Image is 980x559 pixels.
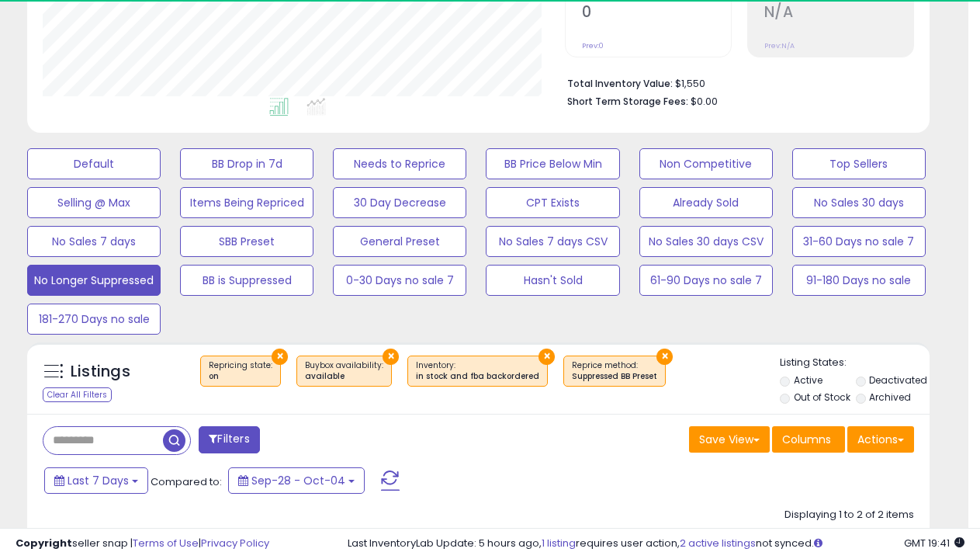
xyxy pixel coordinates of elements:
span: Columns [782,432,831,447]
button: BB Drop in 7d [180,148,313,179]
button: 61-90 Days no sale 7 [639,265,773,296]
b: Short Term Storage Fees: [567,95,688,108]
a: Terms of Use [133,536,199,550]
div: in stock and fba backordered [416,371,539,382]
button: No Sales 30 days CSV [639,226,773,257]
div: Clear All Filters [43,387,112,402]
button: No Sales 30 days [792,187,926,218]
span: Buybox availability : [305,359,383,383]
span: Reprice method : [572,359,657,383]
div: available [305,371,383,382]
button: Last 7 Days [44,467,148,494]
h2: 0 [582,3,731,24]
span: Last 7 Days [68,473,129,488]
button: 31-60 Days no sale 7 [792,226,926,257]
label: Archived [869,391,911,404]
b: Total Inventory Value: [567,77,673,90]
button: General Preset [333,226,466,257]
button: × [272,349,288,365]
button: Columns [772,426,845,453]
span: 2025-10-12 19:41 GMT [904,536,964,550]
h2: N/A [764,3,913,24]
button: 91-180 Days no sale [792,265,926,296]
span: $0.00 [691,94,718,109]
button: × [656,349,673,365]
div: Displaying 1 to 2 of 2 items [784,508,914,523]
span: Sep-28 - Oct-04 [251,473,345,488]
span: Inventory : [416,359,539,383]
button: Top Sellers [792,148,926,179]
button: No Sales 7 days [27,226,161,257]
div: seller snap | | [16,536,269,551]
label: Deactivated [869,373,927,387]
button: SBB Preset [180,226,313,257]
button: CPT Exists [486,187,619,218]
span: Repricing state : [209,359,272,383]
button: Actions [847,426,914,453]
p: Listing States: [780,356,930,370]
button: Non Competitive [639,148,773,179]
strong: Copyright [16,536,72,550]
button: × [383,349,399,365]
small: Prev: N/A [764,41,795,50]
label: Out of Stock [794,391,850,404]
button: Hasn't Sold [486,265,619,296]
button: 181-270 Days no sale [27,304,161,335]
button: 0-30 Days no sale 7 [333,265,466,296]
button: No Longer Suppressed [27,265,161,296]
button: Default [27,148,161,179]
a: Privacy Policy [201,536,269,550]
label: Active [794,373,822,387]
button: 30 Day Decrease [333,187,466,218]
button: Already Sold [639,187,773,218]
li: $1,550 [567,73,902,92]
div: Suppressed BB Preset [572,371,657,382]
button: Sep-28 - Oct-04 [228,467,365,494]
button: BB Price Below Min [486,148,619,179]
button: Filters [199,426,259,453]
button: Save View [689,426,770,453]
button: Selling @ Max [27,187,161,218]
div: on [209,371,272,382]
button: No Sales 7 days CSV [486,226,619,257]
span: Compared to: [151,474,222,489]
button: BB is Suppressed [180,265,313,296]
button: × [538,349,555,365]
a: 1 listing [542,536,576,550]
h5: Listings [71,361,130,383]
div: Last InventoryLab Update: 5 hours ago, requires user action, not synced. [348,536,964,551]
button: Items Being Repriced [180,187,313,218]
small: Prev: 0 [582,41,604,50]
button: Needs to Reprice [333,148,466,179]
a: 2 active listings [680,536,756,550]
